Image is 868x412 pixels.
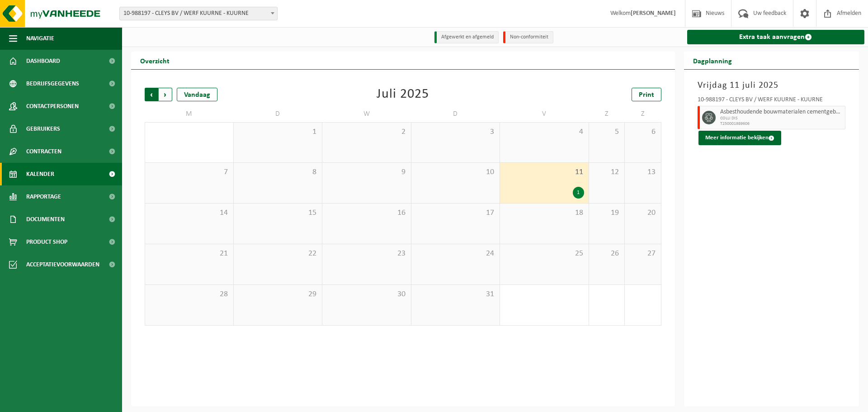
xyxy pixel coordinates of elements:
h2: Dagplanning [684,52,741,69]
a: Extra taak aanvragen [687,30,865,44]
span: 4 [505,127,584,137]
li: Non-conformiteit [503,31,553,43]
span: 23 [327,249,406,259]
span: 17 [416,208,495,218]
span: Asbesthoudende bouwmaterialen cementgebonden (hechtgebonden) [720,109,843,116]
span: Kalender [26,163,54,185]
span: 10-988197 - CLEYS BV / WERF KUURNE - KUURNE [119,7,278,20]
td: V [500,106,589,122]
td: Z [625,106,661,122]
li: Afgewerkt en afgemeld [434,31,499,43]
div: 10-988197 - CLEYS BV / WERF KUURNE - KUURNE [698,97,846,106]
span: 18 [505,208,584,218]
span: 2 [327,127,406,137]
span: 15 [238,208,318,218]
span: 5 [594,127,620,137]
td: W [322,106,411,122]
span: 31 [416,289,495,299]
span: Acceptatievoorwaarden [26,253,99,276]
span: 11 [505,167,584,177]
span: Rapportage [26,185,61,208]
span: 6 [629,127,656,137]
span: 14 [150,208,229,218]
span: 29 [238,289,318,299]
span: Volgende [159,88,172,101]
span: 24 [416,249,495,259]
span: Product Shop [26,231,67,253]
span: 26 [594,249,620,259]
span: 10 [416,167,495,177]
span: 16 [327,208,406,218]
span: 30 [327,289,406,299]
span: COLLI DIS [720,116,843,121]
span: Dashboard [26,50,60,72]
td: M [145,106,234,122]
button: Meer informatie bekijken [698,131,781,145]
div: 1 [573,187,584,199]
span: Documenten [26,208,65,231]
span: T250001989606 [720,121,843,127]
td: Z [589,106,625,122]
span: Contactpersonen [26,95,79,118]
span: 8 [238,167,318,177]
strong: [PERSON_NAME] [631,10,676,17]
td: D [411,106,500,122]
span: 22 [238,249,318,259]
td: D [234,106,323,122]
span: 20 [629,208,656,218]
span: 7 [150,167,229,177]
span: Print [639,91,654,99]
span: 12 [594,167,620,177]
span: 1 [238,127,318,137]
span: 3 [416,127,495,137]
span: Vorige [145,88,158,101]
h2: Overzicht [131,52,179,69]
span: 21 [150,249,229,259]
span: Contracten [26,140,61,163]
span: Bedrijfsgegevens [26,72,79,95]
span: 28 [150,289,229,299]
span: Navigatie [26,27,54,50]
span: 10-988197 - CLEYS BV / WERF KUURNE - KUURNE [120,7,277,20]
span: Gebruikers [26,118,60,140]
a: Print [632,88,661,101]
span: 13 [629,167,656,177]
span: 19 [594,208,620,218]
div: Vandaag [177,88,217,101]
span: 25 [505,249,584,259]
div: Juli 2025 [377,88,429,101]
span: 9 [327,167,406,177]
h3: Vrijdag 11 juli 2025 [698,79,846,92]
span: 27 [629,249,656,259]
